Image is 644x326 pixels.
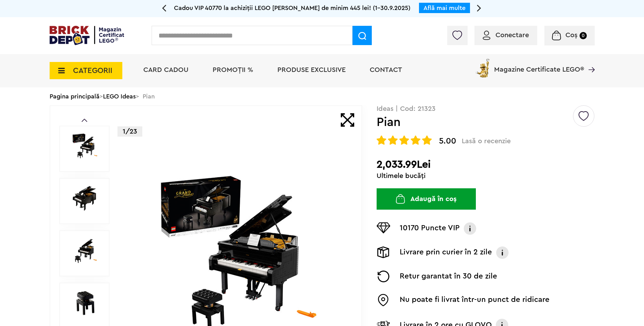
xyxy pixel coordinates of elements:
[377,172,595,179] div: Ultimele bucăți
[565,32,577,39] span: Coș
[50,87,595,105] div: > > Pian
[400,222,460,235] p: 10170 Puncte VIP
[377,105,595,112] p: Ideas | Cod: 21323
[67,238,102,263] img: Pian LEGO 21323
[377,188,476,210] button: Adaugă în coș
[377,222,390,233] img: Puncte VIP
[143,66,188,73] a: Card Cadou
[494,57,584,73] span: Magazine Certificate LEGO®
[584,57,595,64] a: Magazine Certificate LEGO®
[388,135,398,145] img: Evaluare cu stele
[117,126,142,137] p: 1/23
[73,67,112,74] span: CATEGORII
[213,66,253,73] a: PROMOȚII %
[377,294,390,306] img: Easybox
[67,186,102,211] img: Pian
[377,116,572,128] h1: Pian
[377,271,390,282] img: Returnare
[370,66,402,73] a: Contact
[399,135,409,145] img: Evaluare cu stele
[400,246,492,259] p: Livrare prin curier în 2 zile
[495,32,529,39] span: Conectare
[580,32,587,39] small: 0
[67,133,102,159] img: Pian
[67,290,102,316] img: Seturi Lego Pian
[377,135,386,145] img: Evaluare cu stele
[495,246,509,259] img: Info livrare prin curier
[103,93,136,99] a: LEGO Ideas
[82,119,87,122] a: Prev
[422,135,432,145] img: Evaluare cu stele
[439,137,456,145] span: 5.00
[462,137,511,145] span: Lasă o recenzie
[277,66,346,73] a: Produse exclusive
[423,5,466,11] a: Află mai multe
[400,294,550,306] p: Nu poate fi livrat într-un punct de ridicare
[377,246,390,258] img: Livrare
[411,135,420,145] img: Evaluare cu stele
[174,5,410,11] span: Cadou VIP 40770 la achiziții LEGO [PERSON_NAME] de minim 445 lei! (1-30.9.2025)
[483,32,529,39] a: Conectare
[377,158,595,171] h2: 2,033.99Lei
[463,222,477,235] img: Info VIP
[400,271,497,282] p: Retur garantat în 30 de zile
[50,93,100,99] a: Pagina principală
